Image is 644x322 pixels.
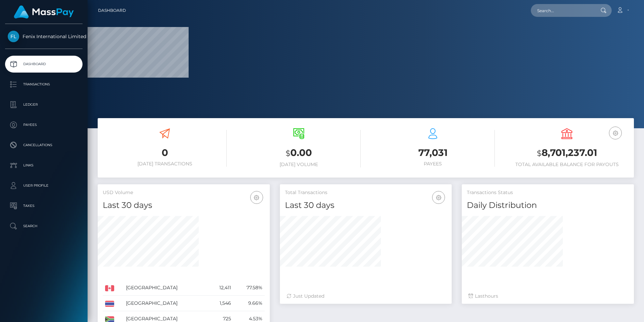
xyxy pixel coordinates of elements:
[233,296,264,311] td: 9.66%
[8,31,19,42] img: Fenix International Limited
[208,280,233,296] td: 12,411
[237,162,361,167] h6: [DATE] Volume
[5,76,83,93] a: Transactions
[103,161,227,167] h6: [DATE] Transactions
[531,4,594,17] input: Search...
[8,221,80,231] p: Search
[5,137,83,154] a: Cancellations
[8,160,80,170] p: Links
[8,181,80,191] p: User Profile
[237,146,361,160] h3: 0.00
[105,285,114,291] img: CA.png
[5,177,83,194] a: User Profile
[8,201,80,211] p: Taxes
[467,189,629,196] h5: Transactions Status
[5,56,83,73] a: Dashboard
[371,161,495,167] h6: Payees
[5,96,83,113] a: Ledger
[285,189,447,196] h5: Total Transactions
[5,197,83,214] a: Taxes
[8,79,80,89] p: Transactions
[105,301,114,307] img: TH.png
[5,157,83,174] a: Links
[286,149,290,158] small: $
[14,5,74,19] img: MassPay Logo
[505,146,629,160] h3: 8,701,237.01
[103,199,265,211] h4: Last 30 days
[98,3,126,18] a: Dashboard
[8,59,80,69] p: Dashboard
[5,33,83,39] span: Fenix International Limited
[5,218,83,235] a: Search
[124,296,208,311] td: [GEOGRAPHIC_DATA]
[208,296,233,311] td: 1,546
[537,149,542,158] small: $
[469,293,627,300] div: Last hours
[8,100,80,110] p: Ledger
[124,280,208,296] td: [GEOGRAPHIC_DATA]
[287,293,445,300] div: Just Updated
[371,146,495,159] h3: 77,031
[5,116,83,133] a: Payees
[233,280,264,296] td: 77.58%
[285,199,447,211] h4: Last 30 days
[467,199,629,211] h4: Daily Distribution
[505,162,629,167] h6: Total Available Balance for Payouts
[103,189,265,196] h5: USD Volume
[8,140,80,150] p: Cancellations
[8,120,80,130] p: Payees
[103,146,227,159] h3: 0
